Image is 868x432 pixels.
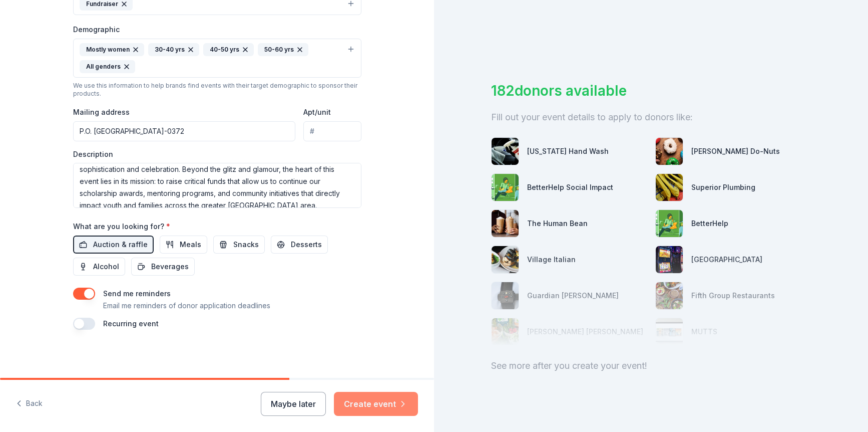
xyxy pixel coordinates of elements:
div: BetterHelp Social Impact [527,181,613,193]
button: Maybe later [261,392,326,416]
label: What are you looking for? [73,222,170,232]
span: Beverages [151,261,189,273]
div: [PERSON_NAME] Do-Nuts [691,145,780,157]
label: Recurring event [103,319,159,328]
img: photo for Shipley Do-Nuts [656,138,683,165]
div: The Human Bean [527,218,588,230]
label: Description [73,149,113,159]
div: 50-60 yrs [258,43,308,56]
p: Email me reminders of donor application deadlines [103,300,270,312]
div: 30-40 yrs [148,43,199,56]
span: Alcohol [93,261,119,273]
span: Auction & raffle [93,239,148,251]
div: 182 donors available [491,80,811,101]
div: See more after you create your event! [491,358,811,374]
span: Snacks [233,239,259,251]
span: Desserts [291,239,322,251]
div: 40-50 yrs [203,43,254,56]
div: We use this information to help brands find events with their target demographic to sponsor their... [73,82,361,98]
button: Mostly women30-40 yrs40-50 yrs50-60 yrsAll genders [73,39,361,78]
div: Superior Plumbing [691,181,755,193]
input: # [303,121,361,141]
label: Demographic [73,25,120,35]
img: photo for The Human Bean [492,210,519,237]
span: Meals [180,239,201,251]
button: Create event [334,392,418,416]
button: Beverages [131,258,195,276]
input: Enter a US address [73,121,296,141]
img: photo for Superior Plumbing [656,174,683,201]
label: Send me reminders [103,289,171,298]
button: Alcohol [73,258,125,276]
label: Apt/unit [303,107,331,117]
button: Desserts [271,236,328,254]
label: Mailing address [73,107,130,117]
button: Meals [160,236,207,254]
img: photo for BetterHelp [656,210,683,237]
div: All genders [80,60,135,73]
div: [US_STATE] Hand Wash [527,145,609,157]
div: Fill out your event details to apply to donors like: [491,109,811,125]
button: Snacks [213,236,265,254]
button: Auction & raffle [73,236,154,254]
button: Back [16,393,43,414]
div: BetterHelp [691,218,728,230]
img: photo for BetterHelp Social Impact [492,174,519,201]
img: photo for California Hand Wash [492,138,519,165]
div: Mostly women [80,43,144,56]
textarea: This highly anticipated gala fundraiser will be an evening of elegance, entertainment, and purpos... [73,163,361,208]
